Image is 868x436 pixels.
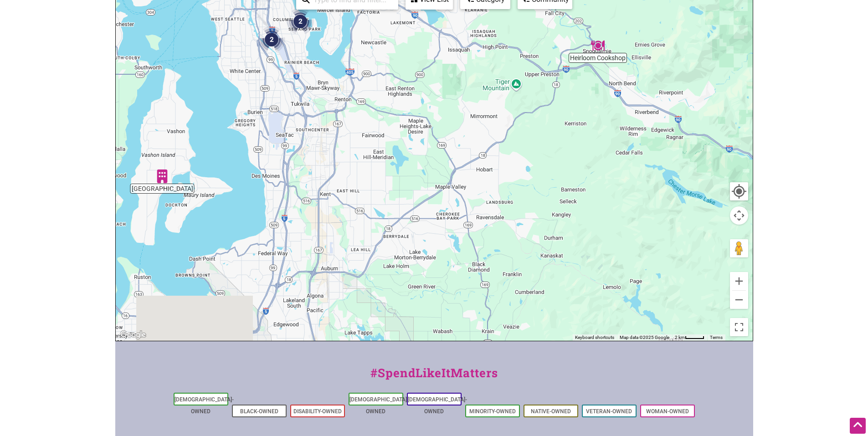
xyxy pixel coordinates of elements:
[287,8,314,35] div: 2
[730,182,748,200] button: Your Location
[646,408,689,415] a: Woman-Owned
[850,418,866,434] div: Scroll Back to Top
[293,408,342,415] a: Disability-Owned
[710,335,723,340] a: Terms (opens in new tab)
[240,408,278,415] a: Black-Owned
[115,364,753,391] div: #SpendLikeItMatters
[591,39,605,52] div: Heirloom Cookshop
[118,329,148,341] img: Google
[469,408,516,415] a: Minority-Owned
[408,396,467,415] a: [DEMOGRAPHIC_DATA]-Owned
[620,335,669,340] span: Map data ©2025 Google
[730,206,748,225] button: Map camera controls
[586,408,632,415] a: Veteran-Owned
[730,272,748,290] button: Zoom in
[349,396,409,415] a: [DEMOGRAPHIC_DATA]-Owned
[575,334,614,341] button: Keyboard shortcuts
[672,334,707,341] button: Map Scale: 2 km per 39 pixels
[730,239,748,257] button: Drag Pegman onto the map to open Street View
[118,329,148,341] a: Open this area in Google Maps (opens a new window)
[675,335,685,340] span: 2 km
[155,169,169,183] div: Froggsong Gardens
[258,26,285,53] div: 2
[531,408,571,415] a: Native-Owned
[175,396,234,415] a: [DEMOGRAPHIC_DATA]-Owned
[729,318,748,336] button: Toggle fullscreen view
[730,291,748,309] button: Zoom out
